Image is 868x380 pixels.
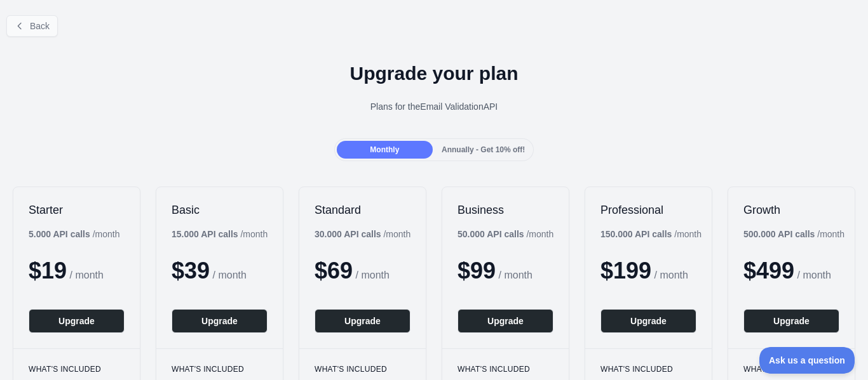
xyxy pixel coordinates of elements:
span: $ 99 [458,258,496,284]
b: 30.000 API calls [315,229,381,239]
h2: Standard [315,202,410,218]
h2: Business [458,202,553,218]
div: / month [458,228,553,240]
div: / month [315,228,410,240]
span: $ 499 [743,258,794,284]
span: $ 69 [315,258,353,284]
b: 50.000 API calls [458,229,524,239]
b: 500.000 API calls [743,229,815,239]
span: $ 199 [600,258,651,284]
iframe: Toggle Customer Support [759,347,855,374]
h2: Professional [600,202,696,218]
div: / month [743,228,844,240]
h2: Growth [743,202,839,218]
b: 150.000 API calls [600,229,672,239]
div: / month [600,228,702,240]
